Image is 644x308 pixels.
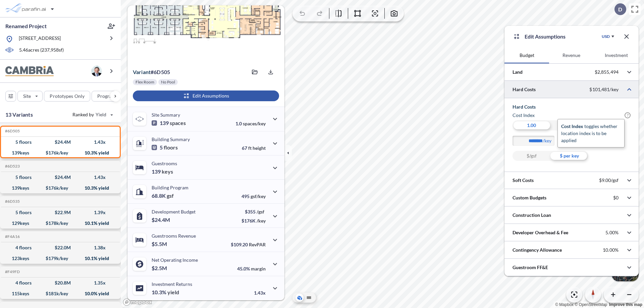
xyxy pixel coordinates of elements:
p: Land [513,69,523,75]
p: Construction Loan [513,212,551,219]
p: Edit Assumptions [525,33,566,41]
button: Revenue [549,47,594,63]
h5: Click to copy the code [4,164,20,169]
p: Flex Room [136,79,154,85]
a: OpenStreetMap [575,302,607,307]
span: /gsf [257,209,264,214]
button: Ranked by Yield [67,109,117,120]
p: $2.5M [152,265,168,271]
span: height [253,145,266,151]
h5: Click to copy the code [4,234,20,239]
span: ? [625,112,631,118]
p: 68.8K [152,192,174,199]
button: Site Plan [305,294,313,302]
p: No Pool [161,79,175,85]
span: gsf/key [251,193,266,199]
a: Mapbox [555,302,574,307]
h5: Click to copy the code [4,269,20,274]
p: 1.43x [254,290,266,296]
button: Investment [594,47,639,63]
p: Investment Returns [152,281,192,287]
button: Prototypes Only [44,91,90,102]
p: # 6d505 [133,69,170,75]
div: $ per key [550,151,588,161]
p: 13 Variants [5,111,33,119]
p: Guestroom FF&E [513,264,548,271]
p: [STREET_ADDRESS] [19,35,61,43]
span: spaces [170,120,186,126]
p: Renamed Project [5,22,47,30]
span: RevPAR [249,242,266,247]
p: $9.00/gsf [599,177,619,183]
p: Prototypes Only [50,93,85,100]
p: Building Summary [152,136,190,142]
p: 45.0% [237,266,266,271]
span: keys [162,168,173,175]
span: margin [251,266,266,271]
span: toggles whether location index is to be applied [561,123,618,143]
p: 67 [242,145,266,151]
span: floors [164,144,178,151]
a: Improve this map [609,302,642,307]
div: 1.18 [550,120,588,130]
div: 1.00 [513,120,550,130]
p: Building Program [152,185,189,190]
p: D [618,6,622,12]
label: /key [543,137,558,144]
p: 5 [152,144,178,151]
span: Yield [96,111,107,118]
p: 139 [152,120,186,126]
button: Site [17,91,43,102]
h5: Click to copy the code [4,199,20,204]
div: $/gsf [513,151,550,161]
span: gsf [167,192,174,199]
p: 10.3% [152,289,179,296]
p: $24.4M [152,217,171,223]
span: yield [167,289,179,296]
p: Guestrooms Revenue [152,233,196,239]
button: Aerial View [296,294,304,302]
p: 5.00% [605,230,619,236]
h6: Cost index [513,112,535,119]
p: Soft Costs [513,177,534,184]
button: Budget [504,47,549,63]
span: Variant [133,69,151,75]
p: Net Operating Income [152,257,198,263]
h5: Click to copy the code [4,129,20,133]
span: ft [248,145,252,151]
p: 139 [152,168,173,175]
p: $5.5M [152,241,168,247]
span: spaces/key [243,121,266,126]
span: /key [257,218,266,224]
p: $176K [241,218,266,224]
p: Custom Budgets [513,194,546,201]
img: BrandImage [5,66,54,76]
p: $2,855,494 [595,69,619,75]
button: Edit Assumptions [133,90,279,101]
p: $355 [241,209,266,214]
p: Contingency Allowance [513,247,562,253]
p: 1.0 [235,121,266,126]
p: 495 [241,193,266,199]
span: cost index [561,123,583,129]
p: $0 [613,195,619,201]
p: 5.46 acres ( 237,958 sf) [19,47,64,54]
p: Site [23,93,31,100]
img: user logo [91,66,102,76]
button: Program [92,91,128,102]
p: Program [97,93,116,100]
a: Mapbox homepage [123,298,152,306]
p: Site Summary [152,112,180,118]
p: Development Budget [152,209,196,214]
p: Guestrooms [152,161,177,166]
p: 10.00% [603,247,619,253]
div: USD [602,34,610,39]
h5: Hard Costs [513,104,631,110]
p: Developer Overhead & Fee [513,229,568,236]
p: $109.20 [231,242,266,247]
